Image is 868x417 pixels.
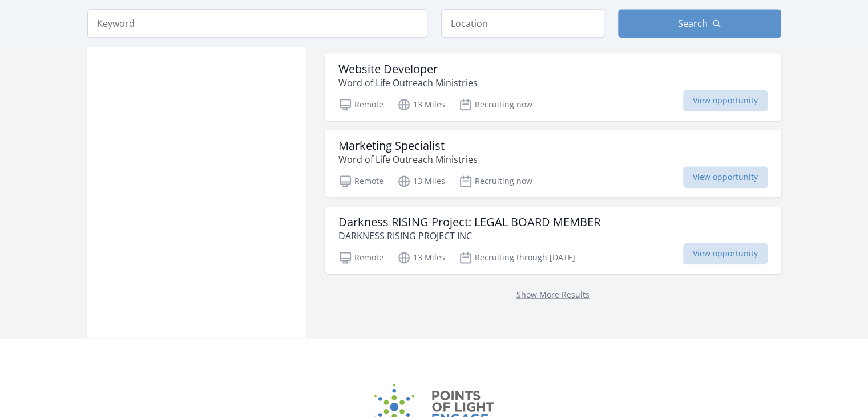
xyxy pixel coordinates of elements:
p: Recruiting now [459,98,532,111]
p: 13 Miles [397,251,445,264]
h3: Website Developer [338,62,478,76]
span: View opportunity [683,243,768,264]
p: Recruiting now [459,174,532,188]
h3: Marketing Specialist [338,139,478,153]
p: Recruiting through [DATE] [459,251,575,264]
p: Remote [338,98,383,111]
a: Website Developer Word of Life Outreach Ministries Remote 13 Miles Recruiting now View opportunity [325,53,781,121]
button: Search [618,9,781,38]
a: Show More Results [516,289,590,300]
a: Darkness RISING Project: LEGAL BOARD MEMBER DARKNESS RISING PROJECT INC Remote 13 Miles Recruitin... [325,206,781,274]
input: Location [441,9,604,38]
a: Marketing Specialist Word of Life Outreach Ministries Remote 13 Miles Recruiting now View opportu... [325,130,781,197]
p: Remote [338,174,383,188]
span: View opportunity [683,90,768,111]
p: Remote [338,251,383,264]
span: Search [678,17,708,30]
p: Word of Life Outreach Ministries [338,76,478,90]
span: View opportunity [683,166,768,188]
h3: Darkness RISING Project: LEGAL BOARD MEMBER [338,215,600,229]
p: 13 Miles [397,174,445,188]
input: Keyword [87,9,427,38]
p: 13 Miles [397,98,445,111]
p: DARKNESS RISING PROJECT INC [338,229,600,243]
p: Word of Life Outreach Ministries [338,153,478,166]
